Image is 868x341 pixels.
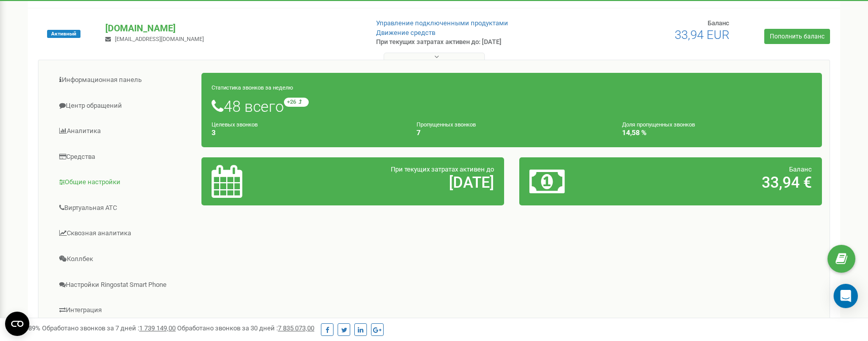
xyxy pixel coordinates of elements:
h4: 14,58 % [622,129,812,137]
span: Активный [47,30,80,38]
span: 33,94 EUR [675,28,729,42]
a: Информационная панель [46,68,202,93]
p: [DOMAIN_NAME] [105,22,359,35]
a: Средства [46,145,202,169]
small: Пропущенных звонков [417,121,476,128]
span: При текущих затратах активен до [391,165,494,173]
a: Центр обращений [46,94,202,118]
a: Движение средств [376,29,435,36]
a: Коллбек [46,247,202,272]
h4: 7 [417,129,606,137]
div: Open Intercom Messenger [834,284,858,308]
small: Доля пропущенных звонков [622,121,695,128]
small: Целевых звонков [212,121,258,128]
u: 1 739 149,00 [139,324,176,332]
h2: [DATE] [311,174,494,191]
span: Обработано звонков за 30 дней : [177,324,314,332]
a: Интеграция [46,298,202,323]
a: Управление подключенными продуктами [376,19,508,27]
h4: 3 [212,129,401,137]
button: Open CMP widget [5,312,29,336]
h1: 48 всего [212,98,812,115]
a: Общие настройки [46,170,202,195]
a: Виртуальная АТС [46,196,202,221]
span: Баланс [708,19,729,27]
a: Аналитика [46,119,202,144]
p: При текущих затратах активен до: [DATE] [376,37,563,47]
a: Настройки Ringostat Smart Phone [46,273,202,297]
span: [EMAIL_ADDRESS][DOMAIN_NAME] [115,36,204,42]
small: Статистика звонков за неделю [212,84,293,91]
a: Сквозная аналитика [46,221,202,246]
span: Баланс [789,165,812,173]
a: Пополнить баланс [764,29,830,44]
u: 7 835 073,00 [278,324,314,332]
h2: 33,94 € [629,174,812,191]
small: +26 [284,98,309,107]
span: Обработано звонков за 7 дней : [42,324,176,332]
